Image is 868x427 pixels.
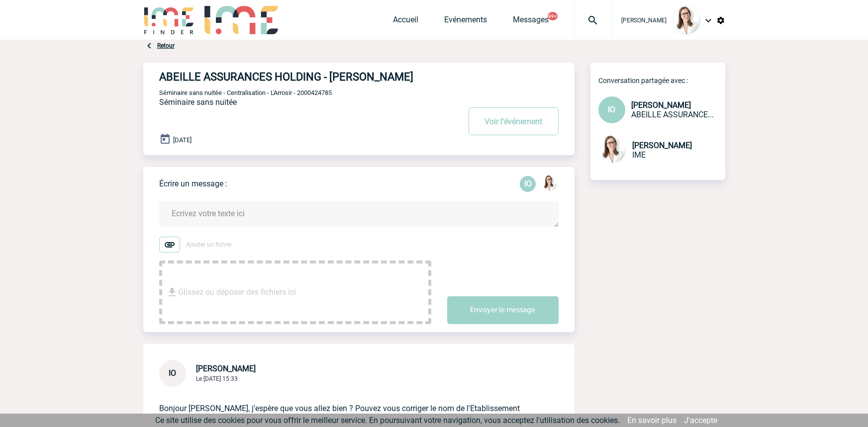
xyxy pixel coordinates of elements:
img: IME-Finder [143,6,195,34]
span: Glissez ou déposer des fichiers ici [178,267,296,317]
button: Voir l'événement [469,107,559,135]
a: En savoir plus [627,416,676,425]
span: [DATE] [173,136,192,144]
span: Ce site utilise des cookies pour vous offrir le meilleur service. En poursuivant votre navigation... [155,416,620,425]
a: J'accepte [684,416,717,425]
p: Conversation partagée avec : [598,77,725,85]
a: Retour [157,42,175,49]
p: IO [520,176,536,192]
span: Séminaire sans nuitée - Centralisation - L'Arrosir - 2000424785 [159,89,332,96]
a: Messages [513,15,549,29]
span: [PERSON_NAME] [196,364,256,373]
h4: ABEILLE ASSURANCES HOLDING - [PERSON_NAME] [159,71,430,83]
span: [PERSON_NAME] [631,100,691,110]
div: Isabelle OTTAVIANI [520,176,536,192]
span: ABEILLE ASSURANCES HOLDING [631,110,714,119]
span: [PERSON_NAME] [621,17,667,24]
p: Écrire un message : [159,179,227,188]
img: 122719-0.jpg [598,135,626,163]
span: Ajouter un fichier [186,241,232,248]
button: Envoyer le message [447,296,559,324]
span: [PERSON_NAME] [632,141,692,150]
img: 122719-0.jpg [673,6,700,34]
span: IME [632,150,646,160]
a: Evénements [444,15,487,29]
span: IO [608,105,615,114]
a: Accueil [393,15,418,29]
div: Bérengère LEMONNIER [542,175,558,193]
img: file_download.svg [166,286,178,298]
button: 99+ [548,12,558,20]
span: Le [DATE] 15:33 [196,375,238,382]
img: 122719-0.jpg [542,175,558,191]
span: IO [169,368,176,378]
span: Séminaire sans nuitée [159,97,237,107]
